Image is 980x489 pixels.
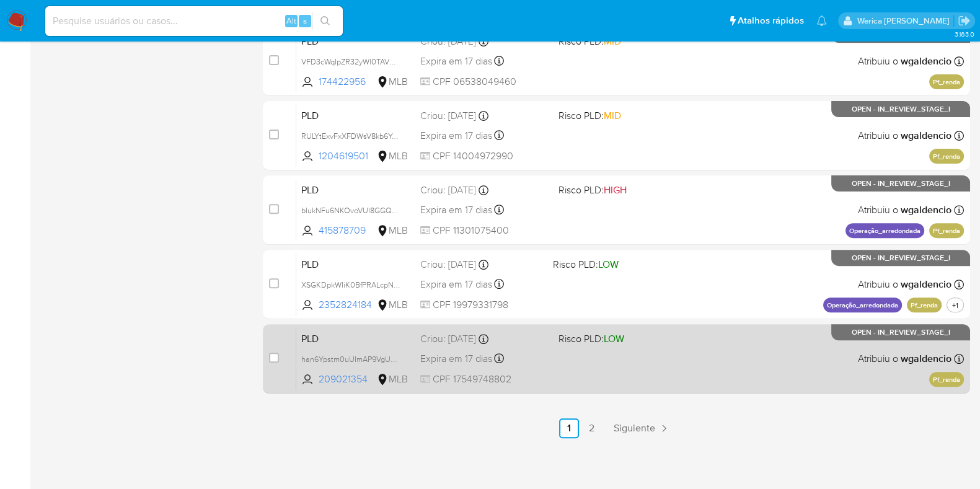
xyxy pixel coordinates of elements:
span: Alt [286,15,296,27]
a: Notificações [816,15,827,26]
span: Atalhos rápidos [738,14,804,27]
span: s [303,15,307,27]
span: 3.163.0 [954,29,974,39]
p: werica.jgaldencio@mercadolivre.com [857,15,953,27]
button: search-icon [312,12,338,30]
input: Pesquise usuários ou casos... [45,13,343,29]
a: Sair [958,14,971,27]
